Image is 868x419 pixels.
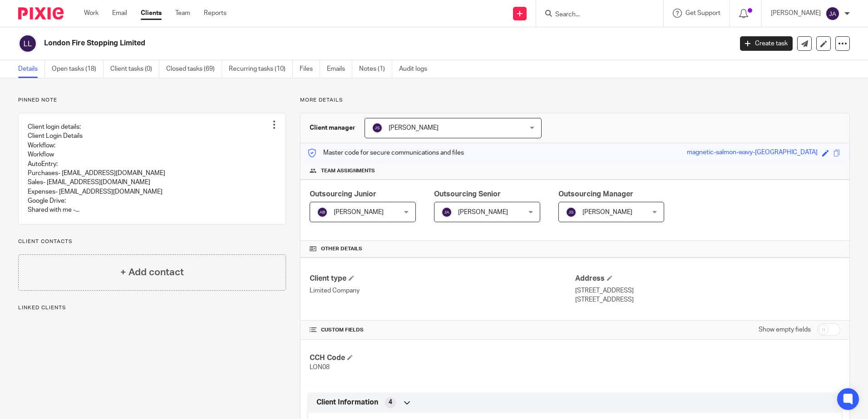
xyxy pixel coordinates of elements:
[18,97,286,104] p: Pinned note
[458,209,508,215] span: [PERSON_NAME]
[316,398,378,407] span: Client Information
[310,123,355,132] h3: Client manager
[771,9,821,18] p: [PERSON_NAME]
[300,60,320,78] a: Files
[575,274,840,283] h4: Address
[310,353,575,363] h4: CCH Code
[575,286,840,295] p: [STREET_ADDRESS]
[229,60,293,78] a: Recurring tasks (10)
[310,326,575,334] h4: CUSTOM FIELDS
[575,295,840,304] p: [STREET_ADDRESS]
[327,60,352,78] a: Emails
[554,11,636,19] input: Search
[372,122,383,133] img: svg%3E
[18,60,45,78] a: Details
[18,304,286,312] p: Linked clients
[166,60,222,78] a: Closed tasks (69)
[310,286,575,295] p: Limited Company
[141,9,162,18] a: Clients
[558,190,633,198] span: Outsourcing Manager
[389,125,439,131] span: [PERSON_NAME]
[175,9,190,18] a: Team
[18,7,64,19] img: Pixie
[321,245,362,253] span: Other details
[307,148,464,157] p: Master code for secure communications and files
[310,364,330,370] span: LON08
[300,97,850,104] p: More details
[434,190,501,198] span: Outsourcing Senior
[310,190,376,198] span: Outsourcing Junior
[18,34,37,53] img: svg%3E
[84,9,99,18] a: Work
[52,60,104,78] a: Open tasks (18)
[120,265,184,279] h4: + Add contact
[359,60,392,78] a: Notes (1)
[317,207,328,218] img: svg%3E
[18,238,286,245] p: Client contacts
[740,36,793,51] a: Create task
[204,9,227,18] a: Reports
[825,6,840,21] img: svg%3E
[310,274,575,283] h4: Client type
[566,207,577,218] img: svg%3E
[582,209,632,215] span: [PERSON_NAME]
[399,60,434,78] a: Audit logs
[112,9,127,18] a: Email
[44,39,590,48] h2: London Fire Stopping Limited
[687,148,818,158] div: magnetic-salmon-wavy-[GEOGRAPHIC_DATA]
[321,167,375,175] span: Team assignments
[334,209,384,215] span: [PERSON_NAME]
[110,60,159,78] a: Client tasks (0)
[389,398,392,407] span: 4
[686,10,720,16] span: Get Support
[441,207,452,218] img: svg%3E
[759,325,811,334] label: Show empty fields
